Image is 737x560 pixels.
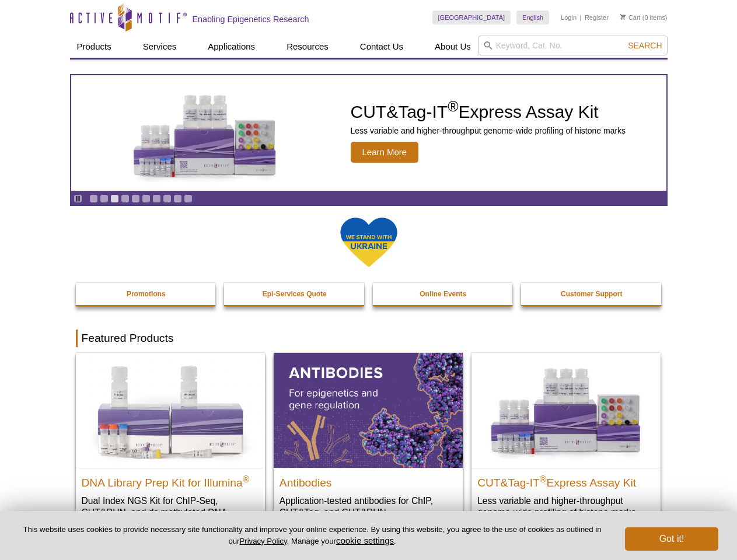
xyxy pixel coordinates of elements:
[280,36,336,58] a: Resources
[420,290,466,298] strong: Online Events
[224,283,365,305] a: Epi-Services Quote
[516,10,549,24] a: English
[239,537,287,545] a: Privacy Policy
[89,194,98,203] a: Go to slide 1
[561,290,622,298] strong: Customer Support
[76,330,662,347] h2: Featured Products
[540,474,547,484] sup: ®
[121,194,130,203] a: Go to slide 4
[193,14,309,24] h2: Enabling Epigenetics Research
[152,194,161,203] a: Go to slide 7
[585,13,609,22] a: Register
[243,474,250,484] sup: ®
[82,495,259,530] p: Dual Index NGS Kit for ChIP-Seq, CUT&RUN, and ds methylated DNA assays.
[76,353,265,541] a: DNA Library Prep Kit for Illumina DNA Library Prep Kit for Illumina® Dual Index NGS Kit for ChIP-...
[19,524,606,547] p: This website uses cookies to provide necessary site functionality and improve your online experie...
[432,10,511,24] a: [GEOGRAPHIC_DATA]
[561,13,577,22] a: Login
[163,194,172,203] a: Go to slide 8
[274,353,463,530] a: All Antibodies Antibodies Application-tested antibodies for ChIP, CUT&Tag, and CUT&RUN.
[280,495,457,519] p: Application-tested antibodies for ChIP, CUT&Tag, and CUT&RUN.
[620,14,626,20] img: Your Cart
[173,194,182,203] a: Go to slide 9
[127,290,166,298] strong: Promotions
[625,527,718,551] button: Got it!
[373,283,514,305] a: Online Events
[477,471,655,489] h2: CUT&Tag-IT Express Assay Kit
[201,36,262,58] a: Applications
[263,290,327,298] strong: Epi-Services Quote
[428,36,478,58] a: About Us
[353,36,410,58] a: Contact Us
[76,283,217,305] a: Promotions
[136,36,184,58] a: Services
[340,216,398,268] img: We Stand With Ukraine
[70,36,118,58] a: Products
[477,495,655,519] p: Less variable and higher-throughput genome-wide profiling of histone marks​.
[628,41,662,50] span: Search
[336,535,394,545] button: cookie settings
[274,353,463,467] img: All Antibodies
[580,10,582,24] li: |
[521,283,662,305] a: Customer Support
[471,353,661,467] img: CUT&Tag-IT® Express Assay Kit
[110,194,119,203] a: Go to slide 3
[280,471,457,489] h2: Antibodies
[82,471,259,489] h2: DNA Library Prep Kit for Illumina
[76,353,265,467] img: DNA Library Prep Kit for Illumina
[478,36,668,55] input: Keyword, Cat. No.
[74,194,82,203] a: Toggle autoplay
[100,194,109,203] a: Go to slide 2
[184,194,193,203] a: Go to slide 10
[142,194,151,203] a: Go to slide 6
[471,353,661,530] a: CUT&Tag-IT® Express Assay Kit CUT&Tag-IT®Express Assay Kit Less variable and higher-throughput ge...
[624,40,665,51] button: Search
[620,10,668,24] li: (0 items)
[131,194,140,203] a: Go to slide 5
[620,13,641,22] a: Cart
